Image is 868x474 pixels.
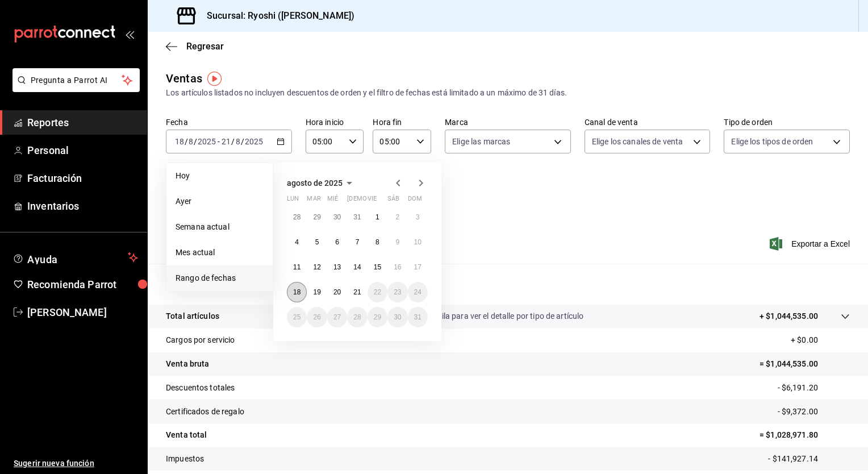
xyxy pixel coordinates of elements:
abbr: 6 de agosto de 2025 [335,238,339,246]
button: Tooltip marker [207,72,222,86]
abbr: 26 de agosto de 2025 [313,313,320,321]
p: Venta bruta [166,358,209,370]
span: Elige los canales de venta [592,136,683,147]
p: Resumen [166,277,850,291]
label: Hora inicio [306,118,364,126]
abbr: martes [307,195,320,207]
a: Pregunta a Parrot AI [8,82,140,94]
span: Inventarios [27,198,138,214]
abbr: 30 de agosto de 2025 [394,313,401,321]
span: agosto de 2025 [287,178,343,188]
button: 15 de agosto de 2025 [368,257,387,277]
h3: Sucursal: Ryoshi ([PERSON_NAME]) [198,9,354,23]
span: / [231,137,235,146]
button: 29 de agosto de 2025 [368,307,387,327]
abbr: 28 de julio de 2025 [293,213,301,221]
abbr: 7 de agosto de 2025 [356,238,360,246]
span: Pregunta a Parrot AI [31,74,122,86]
button: 28 de julio de 2025 [287,207,307,227]
span: Mes actual [176,247,264,259]
button: 2 de agosto de 2025 [387,207,407,227]
abbr: 29 de agosto de 2025 [374,313,381,321]
p: - $141,927.14 [768,453,850,465]
abbr: 27 de agosto de 2025 [333,313,341,321]
label: Canal de venta [585,118,711,126]
span: Hoy [176,170,264,182]
button: 31 de agosto de 2025 [408,307,428,327]
button: Exportar a Excel [772,237,850,251]
abbr: 8 de agosto de 2025 [375,238,379,246]
p: Impuestos [166,453,204,465]
p: = $1,044,535.00 [759,358,850,370]
span: - [218,137,220,146]
abbr: 18 de agosto de 2025 [293,288,301,296]
label: Marca [445,118,571,126]
abbr: 14 de agosto de 2025 [353,263,361,271]
abbr: 31 de agosto de 2025 [414,313,422,321]
button: 18 de agosto de 2025 [287,282,307,302]
abbr: 22 de agosto de 2025 [374,288,381,296]
p: Venta total [166,429,207,441]
button: 29 de julio de 2025 [307,207,327,227]
div: Ventas [166,70,202,87]
span: Elige las marcas [452,136,510,147]
abbr: 13 de agosto de 2025 [333,263,341,271]
div: Los artículos listados no incluyen descuentos de orden y el filtro de fechas está limitado a un m... [166,87,850,99]
abbr: 5 de agosto de 2025 [315,238,319,246]
button: agosto de 2025 [287,176,356,190]
abbr: 30 de julio de 2025 [333,213,341,221]
abbr: 1 de agosto de 2025 [375,213,379,221]
abbr: domingo [408,195,422,207]
abbr: 25 de agosto de 2025 [293,313,301,321]
button: 1 de agosto de 2025 [368,207,387,227]
label: Tipo de orden [724,118,850,126]
button: 30 de julio de 2025 [327,207,347,227]
button: 9 de agosto de 2025 [387,232,407,252]
abbr: 19 de agosto de 2025 [313,288,320,296]
abbr: 20 de agosto de 2025 [333,288,341,296]
button: 19 de agosto de 2025 [307,282,327,302]
button: 13 de agosto de 2025 [327,257,347,277]
abbr: 2 de agosto de 2025 [395,213,399,221]
abbr: sábado [387,195,399,207]
button: 16 de agosto de 2025 [387,257,407,277]
span: Facturación [27,171,138,186]
span: Reportes [27,115,138,130]
p: Certificados de regalo [166,406,244,418]
input: -- [221,137,231,146]
span: Semana actual [176,221,264,233]
abbr: 31 de julio de 2025 [353,213,361,221]
abbr: 11 de agosto de 2025 [293,263,301,271]
abbr: 3 de agosto de 2025 [416,213,420,221]
button: 27 de agosto de 2025 [327,307,347,327]
abbr: 28 de agosto de 2025 [353,313,361,321]
button: 24 de agosto de 2025 [408,282,428,302]
span: Regresar [186,41,224,52]
button: 23 de agosto de 2025 [387,282,407,302]
abbr: jueves [347,195,414,207]
label: Fecha [166,118,292,126]
span: / [194,137,197,146]
p: + $1,044,535.00 [759,310,818,322]
input: -- [174,137,185,146]
abbr: 16 de agosto de 2025 [394,263,401,271]
span: Recomienda Parrot [27,277,138,292]
button: 12 de agosto de 2025 [307,257,327,277]
button: 26 de agosto de 2025 [307,307,327,327]
input: ---- [197,137,216,146]
p: - $9,372.00 [778,406,850,418]
span: [PERSON_NAME] [27,305,138,320]
input: ---- [244,137,264,146]
button: 25 de agosto de 2025 [287,307,307,327]
button: 30 de agosto de 2025 [387,307,407,327]
input: -- [188,137,194,146]
abbr: 17 de agosto de 2025 [414,263,422,271]
abbr: 23 de agosto de 2025 [394,288,401,296]
button: 3 de agosto de 2025 [408,207,428,227]
button: 14 de agosto de 2025 [347,257,367,277]
button: open_drawer_menu [125,30,134,39]
button: 28 de agosto de 2025 [347,307,367,327]
button: 31 de julio de 2025 [347,207,367,227]
abbr: lunes [287,195,299,207]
